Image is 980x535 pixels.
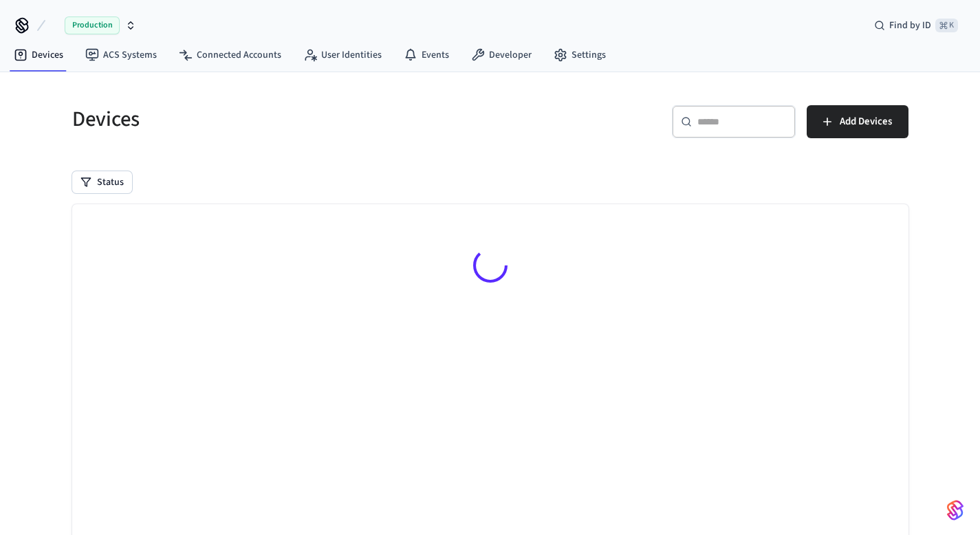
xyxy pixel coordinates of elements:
a: Connected Accounts [168,43,292,67]
a: ACS Systems [74,43,168,67]
button: Add Devices [807,105,908,138]
a: Events [393,43,460,67]
span: Find by ID [889,19,931,32]
a: Settings [543,43,617,67]
a: User Identities [292,43,393,67]
div: Find by ID⌘ K [863,13,969,38]
span: Add Devices [840,113,892,131]
img: SeamLogoGradient.69752ec5.svg [947,499,963,521]
a: Devices [3,43,74,67]
h5: Devices [72,105,482,133]
button: Status [72,171,132,193]
span: Production [65,17,120,34]
a: Developer [460,43,543,67]
span: ⌘ K [935,19,958,32]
